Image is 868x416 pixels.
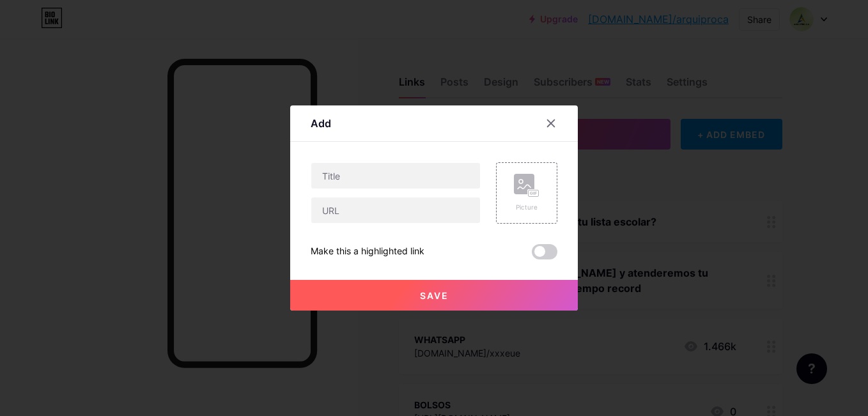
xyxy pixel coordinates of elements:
[311,163,480,189] input: Title
[311,244,424,259] div: Make this a highlighted link
[290,280,578,311] button: Save
[420,290,449,301] span: Save
[311,116,331,131] div: Add
[311,197,480,223] input: URL
[514,203,539,212] div: Picture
